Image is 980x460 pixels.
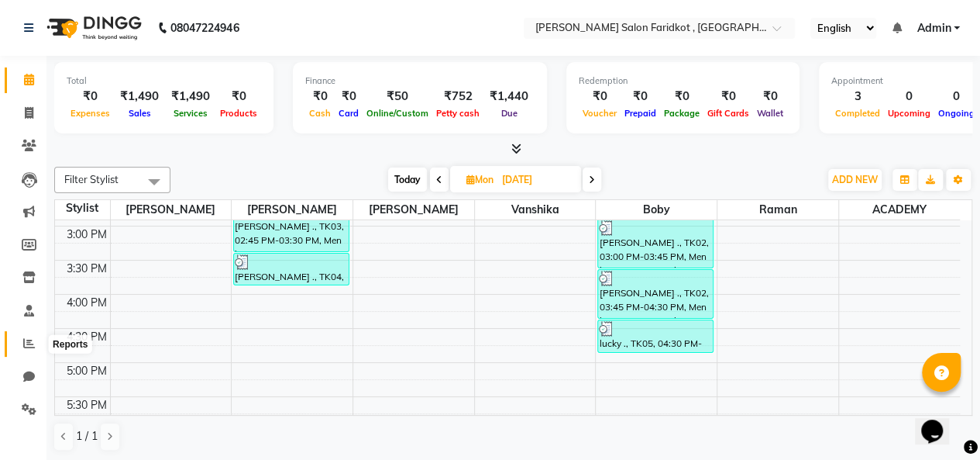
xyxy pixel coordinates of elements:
[335,88,363,105] div: ₹0
[64,173,119,185] span: Filter Stylist
[660,108,703,119] span: Package
[64,227,110,243] div: 3:00 PM
[76,428,98,444] span: 1 / 1
[717,200,838,220] span: raman
[216,108,261,119] span: Products
[579,88,621,105] div: ₹0
[353,200,474,220] span: [PERSON_NAME]
[170,6,239,50] b: 08047224946
[232,200,352,220] span: [PERSON_NAME]
[49,335,91,354] div: Reports
[64,329,110,345] div: 4:30 PM
[915,398,965,444] iframe: chat widget
[596,200,717,220] span: boby
[67,88,114,105] div: ₹0
[703,88,753,105] div: ₹0
[111,200,232,220] span: [PERSON_NAME]
[828,169,882,191] button: ADD NEW
[832,174,878,185] span: ADD NEW
[67,108,114,119] span: Expenses
[884,108,934,119] span: Upcoming
[753,88,787,105] div: ₹0
[305,88,335,105] div: ₹0
[216,88,261,105] div: ₹0
[475,200,596,220] span: vanshika
[305,108,335,119] span: Cash
[753,108,787,119] span: Wallet
[497,168,575,192] input: 2025-09-01
[621,88,660,105] div: ₹0
[831,88,884,105] div: 3
[483,88,535,105] div: ₹1,440
[884,88,934,105] div: 0
[839,200,960,220] span: ACADEMY
[621,108,660,119] span: Prepaid
[114,88,165,105] div: ₹1,490
[598,220,713,268] div: [PERSON_NAME] ., TK02, 03:00 PM-03:45 PM, Men hair cut senior stylist
[363,88,432,105] div: ₹50
[934,108,978,119] span: Ongoing
[598,320,713,352] div: lucky ., TK05, 04:30 PM-05:00 PM, [PERSON_NAME] cut
[67,74,261,88] div: Total
[64,363,110,379] div: 5:00 PM
[64,261,110,277] div: 3:30 PM
[305,74,535,88] div: Finance
[579,108,621,119] span: Voucher
[934,88,978,105] div: 0
[55,200,110,216] div: Stylist
[165,88,216,105] div: ₹1,490
[234,203,349,251] div: [PERSON_NAME] ., TK03, 02:45 PM-03:30 PM, Men hair cut
[579,74,787,88] div: Redemption
[703,108,753,119] span: Gift Cards
[40,6,146,50] img: logo
[234,254,349,285] div: [PERSON_NAME] ., TK04, 03:30 PM-04:00 PM, [PERSON_NAME] cut
[388,168,427,192] span: Today
[462,174,497,185] span: Mon
[660,88,703,105] div: ₹0
[432,88,483,105] div: ₹752
[64,397,110,413] div: 5:30 PM
[497,108,521,119] span: Due
[432,108,483,119] span: Petty cash
[170,108,211,119] span: Services
[598,270,713,318] div: [PERSON_NAME] ., TK02, 03:45 PM-04:30 PM, Men hair cut senior stylist
[916,20,951,36] span: Admin
[831,108,884,119] span: Completed
[125,108,155,119] span: Sales
[363,108,432,119] span: Online/Custom
[335,108,363,119] span: Card
[64,295,110,311] div: 4:00 PM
